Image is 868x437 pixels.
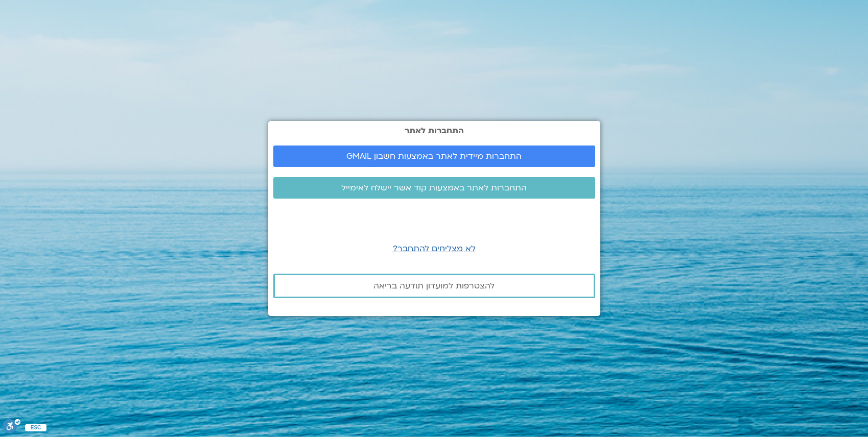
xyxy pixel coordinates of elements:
span: התחברות לאתר באמצעות קוד אשר יישלח לאימייל [341,183,527,192]
span: התחברות מיידית לאתר באמצעות חשבון GMAIL [346,152,522,161]
span: להצטרפות למועדון תודעה בריאה [373,281,495,290]
h2: התחברות לאתר [273,126,595,135]
a: התחברות לאתר באמצעות קוד אשר יישלח לאימייל [273,177,595,199]
a: לא מצליחים להתחבר? [393,243,476,254]
a: התחברות מיידית לאתר באמצעות חשבון GMAIL [273,145,595,167]
a: להצטרפות למועדון תודעה בריאה [273,274,595,298]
